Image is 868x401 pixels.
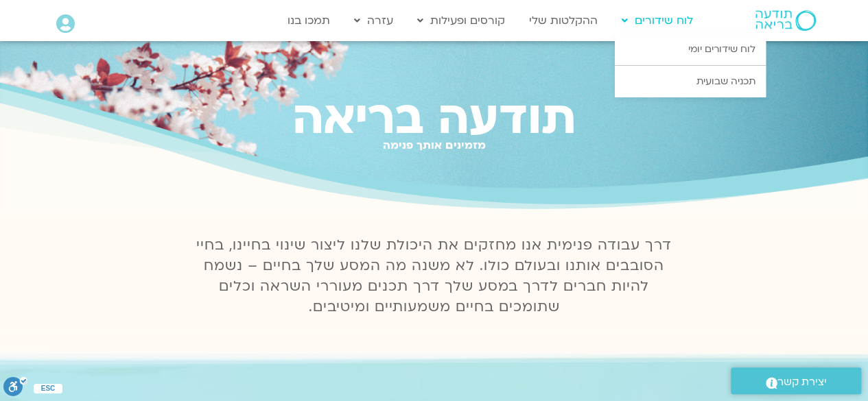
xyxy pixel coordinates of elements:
[410,8,512,34] a: קורסים ופעילות
[189,235,680,317] p: דרך עבודה פנימית אנו מחזקים את היכולת שלנו ליצור שינוי בחיינו, בחיי הסובבים אותנו ובעולם כולו. לא...
[522,8,605,34] a: ההקלטות שלי
[615,34,766,65] a: לוח שידורים יומי
[281,8,337,34] a: תמכו בנו
[615,66,766,97] a: תכניה שבועית
[615,8,700,34] a: לוח שידורים
[731,367,861,394] a: יצירת קשר
[347,8,400,34] a: עזרה
[755,10,816,31] img: תודעה בריאה
[777,373,827,391] span: יצירת קשר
